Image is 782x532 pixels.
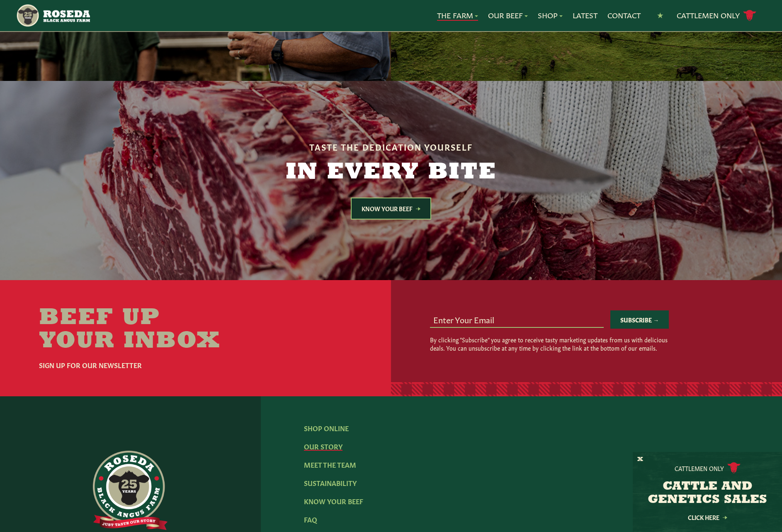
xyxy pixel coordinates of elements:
[607,10,641,21] a: Contact
[610,310,669,329] button: Subscribe →
[538,10,563,21] a: Shop
[351,198,431,220] a: Know Your Beef
[437,10,478,21] a: The Farm
[232,161,550,184] h2: In Every Bite
[304,496,363,505] a: Know Your Beef
[93,451,168,530] img: https://roseda.com/wp-content/uploads/2021/06/roseda-25-full@2x.png
[488,10,528,21] a: Our Beef
[643,480,772,507] h3: CATTLE AND GENETICS SALES
[39,307,251,353] h2: Beef Up Your Inbox
[39,360,251,370] h6: Sign Up For Our Newsletter
[232,142,550,151] h6: Taste the Dedication Yourself
[304,423,349,432] a: Shop Online
[304,442,342,451] a: Our Story
[670,515,745,520] a: Click Here
[727,462,741,473] img: cattle-icon.svg
[675,464,724,472] p: Cattlemen Only
[430,311,604,327] input: Enter Your Email
[304,460,356,469] a: Meet The Team
[637,455,643,464] button: X
[677,8,756,23] a: Cattlemen Only
[16,3,90,28] img: https://roseda.com/wp-content/uploads/2021/05/roseda-25-header.png
[304,515,317,524] a: FAQ
[304,478,357,487] a: Sustainability
[430,335,669,352] p: By clicking "Subscribe" you agree to receive tasty marketing updates from us with delicious deals...
[573,10,597,21] a: Latest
